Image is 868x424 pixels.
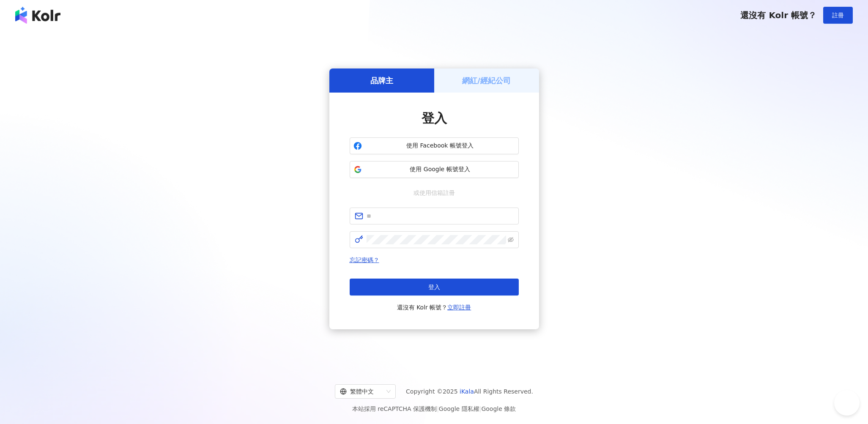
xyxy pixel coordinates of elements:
[437,405,439,412] span: |
[340,385,383,398] div: 繁體中文
[823,7,853,24] button: 註冊
[397,302,471,312] span: 還沒有 Kolr 帳號？
[350,257,379,263] a: 忘記密碼？
[508,237,514,243] span: eye-invisible
[422,111,447,126] span: 登入
[350,279,519,295] button: 登入
[481,405,516,412] a: Google 條款
[408,188,461,197] span: 或使用信箱註冊
[740,10,816,20] span: 還沒有 Kolr 帳號？
[350,137,519,154] button: 使用 Facebook 帳號登入
[350,161,519,178] button: 使用 Google 帳號登入
[460,388,474,395] a: iKala
[406,386,533,397] span: Copyright © 2025 All Rights Reserved.
[370,75,393,86] h5: 品牌主
[447,304,471,311] a: 立即註冊
[365,165,515,174] span: 使用 Google 帳號登入
[462,75,511,86] h5: 網紅/經紀公司
[428,284,440,290] span: 登入
[832,12,844,19] span: 註冊
[365,142,515,150] span: 使用 Facebook 帳號登入
[15,7,60,24] img: logo
[479,405,482,412] span: |
[439,405,479,412] a: Google 隱私權
[834,390,860,416] iframe: Help Scout Beacon - Open
[352,404,516,414] span: 本站採用 reCAPTCHA 保護機制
